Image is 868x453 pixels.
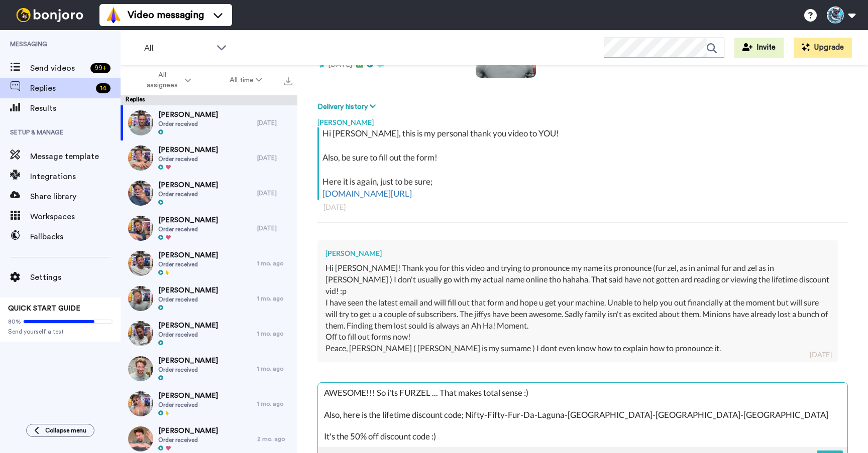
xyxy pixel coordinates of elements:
span: Results [30,102,121,114]
img: 087a7000-15c2-4fcc-b601-e369ccd9dd54-thumb.jpg [128,110,153,135]
div: Hi [PERSON_NAME]! Thank you for this video and trying to pronounce my name its pronounce (fur zel... [325,262,830,297]
span: Order received [158,401,218,409]
div: Replies [121,95,297,105]
span: Settings [30,271,121,283]
button: All assignees [123,66,210,94]
span: Order received [158,120,218,128]
a: [PERSON_NAME]Order received[DATE] [121,140,297,176]
textarea: AWESOME!!! So i'ts FURZEL ... That makes total sense :) Also, here is the lifetime discount code;... [318,383,847,447]
span: Workspaces [30,211,121,223]
span: Order received [158,155,218,163]
div: Hi [PERSON_NAME], this is my personal thank you video to YOU! Also, be sure to fill out the form!... [322,127,845,200]
span: Integrations [30,171,121,183]
span: Order received [158,225,218,233]
a: [PERSON_NAME]Order received[DATE] [121,211,297,246]
button: All time [210,71,282,89]
div: 1 mo. ago [257,294,292,303]
img: fa2ce335-c527-4f72-8864-809e811ab42f-thumb.jpg [128,145,153,171]
img: 6a9a39c9-6f46-4780-adc5-3521233e3964-thumb.jpg [128,286,153,311]
div: [DATE] [257,119,292,127]
div: 2 mo. ago [257,435,292,443]
span: [PERSON_NAME] [158,180,218,190]
a: [PERSON_NAME]Order received[DATE] [121,105,297,140]
span: All assignees [142,70,183,90]
div: [PERSON_NAME] [325,248,830,258]
a: [DOMAIN_NAME][URL] [322,188,412,199]
button: Collapse menu [26,424,94,437]
a: [PERSON_NAME]Order received[DATE] [121,176,297,211]
span: Collapse menu [45,426,86,434]
span: 80% [8,318,21,326]
div: 1 mo. ago [257,365,292,373]
span: Replies [30,82,92,94]
div: 1 mo. ago [257,330,292,338]
span: Send yourself a test [8,328,113,336]
a: [PERSON_NAME]Order received1 mo. ago [121,316,297,351]
span: Order received [158,295,218,304]
img: 92b98b00-f0ad-4bf2-a318-601756449361-thumb.jpg [128,356,153,381]
span: Order received [158,190,218,198]
span: Order received [158,366,218,374]
button: Export all results that match these filters now. [281,73,295,88]
span: [PERSON_NAME] [158,321,218,331]
img: b76c621f-87d4-473c-8975-82afd7925e75-thumb.jpg [128,391,153,416]
img: 992c8bea-8183-4bcf-b726-6bbecd81cd2c-thumb.jpg [128,321,153,346]
img: 218a1924-101b-4de9-9b9e-bc29af1ee245-thumb.jpg [128,426,153,451]
button: Invite [734,38,784,58]
a: [PERSON_NAME]Order received1 mo. ago [121,281,297,316]
div: 1 mo. ago [257,259,292,267]
span: Fallbacks [30,231,121,243]
span: [PERSON_NAME] [158,250,218,260]
a: [PERSON_NAME]Order received1 mo. ago [121,246,297,281]
div: [DATE] [810,350,832,360]
span: Send videos [30,62,86,74]
span: [PERSON_NAME] [158,426,218,436]
div: [PERSON_NAME] [317,112,848,127]
button: Delivery history [317,101,379,112]
div: [DATE] [257,154,292,162]
img: export.svg [284,77,292,85]
div: [DATE] [323,202,842,212]
img: vm-color.svg [105,7,122,23]
img: 21ccf7b0-b415-42f3-9281-5d78214acd62-thumb.jpg [128,216,153,241]
span: [PERSON_NAME] [158,215,218,225]
span: All [144,42,211,54]
div: Peace, [PERSON_NAME] ( [PERSON_NAME] is my surname ) I dont even know how to explain how to prono... [325,343,830,354]
span: Message template [30,150,121,163]
div: Off to fill out forms now! [325,331,830,343]
img: bj-logo-header-white.svg [12,8,87,22]
span: [PERSON_NAME] [158,356,218,366]
img: 6dc04d10-c9e7-435d-b1c6-be43cb527ab9-thumb.jpg [128,181,153,206]
span: [PERSON_NAME] [158,391,218,401]
img: 9e2ffd3e-4112-41e2-ba0f-93a0cfa97cdb-thumb.jpg [128,251,153,276]
div: [DATE] [257,189,292,197]
span: [PERSON_NAME] [158,145,218,155]
span: [PERSON_NAME] [158,285,218,295]
div: 14 [96,83,111,93]
span: Order received [158,331,218,339]
span: Video messaging [128,8,204,22]
div: 99 + [90,63,111,73]
span: QUICK START GUIDE [8,305,80,312]
a: [PERSON_NAME]Order received1 mo. ago [121,386,297,421]
button: Upgrade [794,38,852,58]
a: [PERSON_NAME]Order received1 mo. ago [121,351,297,386]
div: [DATE] [257,224,292,232]
div: 1 mo. ago [257,400,292,408]
span: Order received [158,436,218,444]
span: [PERSON_NAME] [158,110,218,120]
div: I have seen the latest email and will fill out that form and hope u get your machine. Unable to h... [325,297,830,332]
span: Share library [30,191,121,203]
span: Order received [158,260,218,268]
